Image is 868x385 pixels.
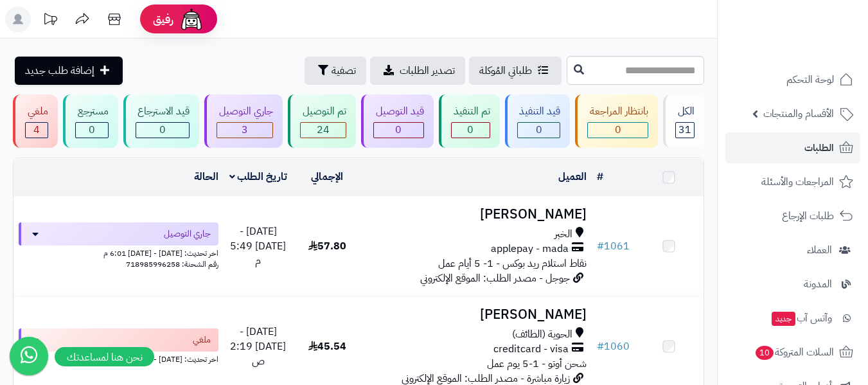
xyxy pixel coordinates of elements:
span: وآتس آب [770,309,832,327]
span: السلات المتروكة [754,343,834,361]
a: الحالة [194,169,218,184]
span: 4 [33,122,40,138]
span: 24 [317,122,330,138]
div: الكل [675,104,695,119]
span: رفيق [153,12,173,27]
span: applepay - mada [491,242,569,256]
span: 31 [678,122,691,138]
span: 57.80 [308,238,346,254]
div: 24 [301,123,346,138]
span: الحوية (الطائف) [512,327,572,342]
span: 0 [536,122,542,138]
a: تم التنفيذ 0 [436,94,502,148]
span: creditcard - visa [493,342,569,357]
a: بانتظار المراجعة 0 [572,94,660,148]
a: لوحة التحكم [725,64,860,95]
span: 0 [467,122,474,138]
a: جاري التوصيل 3 [202,94,285,148]
h3: [PERSON_NAME] [367,207,587,222]
h3: [PERSON_NAME] [367,307,587,322]
a: #1061 [597,238,630,254]
div: تم التوصيل [300,104,346,119]
span: جاري التوصيل [164,228,211,240]
a: السلات المتروكة10 [725,337,860,368]
span: نقاط استلام ريد بوكس - 1- 5 أيام عمل [438,256,587,271]
div: 0 [588,123,648,138]
a: المراجعات والأسئلة [725,166,860,197]
a: الإجمالي [311,169,343,184]
a: # [597,169,603,184]
span: 10 [756,346,774,360]
a: مسترجع 0 [60,94,121,148]
span: تصفية [332,63,356,78]
span: جديد [772,312,795,326]
div: 4 [26,123,48,138]
span: [DATE] - [DATE] 2:19 ص [230,324,286,369]
a: وآتس آبجديد [725,303,860,334]
a: تم التوصيل 24 [285,94,359,148]
div: 0 [452,123,490,138]
div: 0 [374,123,423,138]
div: تم التنفيذ [451,104,490,119]
span: ملغي [193,334,211,346]
span: 0 [615,122,621,138]
span: لوحة التحكم [786,71,834,89]
span: 0 [89,122,95,138]
a: المدونة [725,269,860,300]
span: طلبات الإرجاع [782,207,834,225]
a: ملغي 4 [10,94,60,148]
span: المراجعات والأسئلة [761,173,834,191]
a: قيد التوصيل 0 [359,94,436,148]
span: 0 [159,122,166,138]
span: إضافة طلب جديد [25,63,94,78]
span: العملاء [807,241,832,259]
div: 0 [518,123,560,138]
span: رقم الشحنة: 718985996258 [126,258,218,270]
a: العميل [558,169,587,184]
div: قيد التنفيذ [517,104,561,119]
a: قيد الاسترجاع 0 [121,94,202,148]
a: #1060 [597,339,630,354]
span: جوجل - مصدر الطلب: الموقع الإلكتروني [420,271,570,286]
span: [DATE] - [DATE] 5:49 م [230,224,286,269]
div: جاري التوصيل [217,104,273,119]
span: المدونة [804,275,832,293]
span: شحن أوتو - 1-5 يوم عمل [487,356,587,372]
span: 3 [242,122,248,138]
a: تحديثات المنصة [34,6,66,35]
button: تصفية [305,57,366,85]
div: بانتظار المراجعة [587,104,648,119]
span: # [597,238,604,254]
span: الأقسام والمنتجات [763,105,834,123]
img: ai-face.png [179,6,204,32]
a: الطلبات [725,132,860,163]
span: طلباتي المُوكلة [479,63,532,78]
a: إضافة طلب جديد [15,57,123,85]
div: مسترجع [75,104,109,119]
span: 45.54 [308,339,346,354]
span: الخبر [554,227,572,242]
div: قيد الاسترجاع [136,104,190,119]
a: طلباتي المُوكلة [469,57,562,85]
div: 0 [136,123,190,138]
span: 0 [395,122,402,138]
div: اخر تحديث: [DATE] - [DATE] 6:01 م [19,246,218,259]
a: تصدير الطلبات [370,57,465,85]
a: الكل31 [660,94,707,148]
div: 0 [76,123,108,138]
a: طلبات الإرجاع [725,201,860,231]
div: ملغي [25,104,48,119]
a: العملاء [725,235,860,265]
span: # [597,339,604,354]
span: تصدير الطلبات [400,63,455,78]
div: قيد التوصيل [373,104,424,119]
a: تاريخ الطلب [229,169,288,184]
a: قيد التنفيذ 0 [502,94,573,148]
div: 3 [217,123,272,138]
span: الطلبات [804,139,834,157]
